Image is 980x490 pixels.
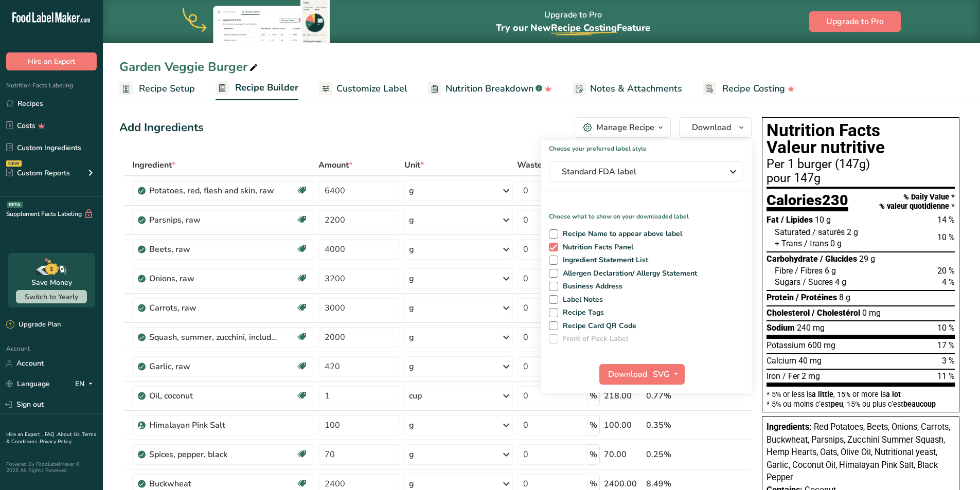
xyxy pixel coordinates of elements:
span: Cholesterol [767,308,810,318]
div: Per 1 burger (147g) [767,158,955,171]
span: Recipe Costing [551,22,617,34]
span: Recipe Card QR Code [558,321,637,331]
div: 218.00 [604,390,642,402]
span: / Glucides [820,254,857,264]
span: / Cholestérol [812,308,860,318]
span: Saturated [775,227,810,237]
a: Recipe Costing [703,77,795,100]
a: Terms & Conditions . [6,431,96,445]
div: 0.25% [646,448,703,461]
span: 3 % [942,356,955,366]
span: 0 g [830,239,842,248]
div: BETA [7,202,23,208]
span: 17 % [937,340,955,350]
div: Carrots, raw [149,302,278,314]
div: cup [409,390,422,402]
span: SVG [653,368,670,380]
span: / Protéines [796,293,837,302]
span: 230 [822,191,848,209]
a: Recipe Setup [119,77,195,100]
span: Recipe Tags [558,308,604,317]
div: Potatoes, red, flesh and skin, raw [149,185,278,197]
span: / saturés [812,227,845,237]
div: g [409,478,414,490]
div: Waste [517,159,555,171]
span: Iron [767,371,780,381]
div: g [409,273,414,285]
span: peu [831,400,843,408]
div: Calories [767,193,848,212]
span: / Fer [782,371,799,381]
span: Customize Label [336,82,407,96]
span: Business Address [558,282,623,291]
span: Recipe Costing [722,82,785,96]
div: Powered By FoodLabelMaker © 2025 All Rights Reserved [6,461,97,474]
div: 0.35% [646,419,703,431]
span: Nutrition Breakdown [446,82,533,96]
div: Himalayan Pink Salt [149,419,278,431]
span: Carbohydrate [767,254,818,264]
div: Beets, raw [149,243,278,256]
span: Sodium [767,323,795,333]
span: Label Notes [558,295,603,304]
div: g [409,331,414,343]
span: Unit [404,159,424,171]
span: 10 % [937,323,955,333]
span: Try our New Feature [496,22,650,34]
div: Onions, raw [149,273,278,285]
a: Notes & Attachments [573,77,682,100]
div: g [409,185,414,197]
span: + Trans [775,239,802,248]
span: 29 g [859,254,875,264]
h1: Nutrition Facts Valeur nutritive [767,122,955,156]
span: 600 mg [808,340,835,350]
span: Ingredients: [767,422,812,432]
h1: Choose your preferred label style [541,140,752,153]
span: Nutrition Facts Panel [558,243,634,252]
button: SVG [650,364,685,385]
span: Amount [318,159,352,171]
span: 0 mg [862,308,881,318]
a: About Us . [57,431,82,438]
a: Language [6,375,50,393]
span: beaucoup [903,400,936,408]
div: 8.49% [646,478,703,490]
div: 70.00 [604,448,642,461]
span: 14 % [937,215,955,225]
section: * 5% or less is , 15% or more is [767,387,955,408]
div: NEW [6,160,22,167]
a: Hire an Expert . [6,431,43,438]
a: FAQ . [45,431,57,438]
span: Calcium [767,356,796,366]
span: Recipe Setup [139,82,195,96]
span: Standard FDA label [562,166,716,178]
a: Recipe Builder [216,76,298,101]
div: EN [75,378,97,390]
button: Download [679,117,752,138]
div: Manage Recipe [596,121,654,134]
div: Add Ingredients [119,119,204,136]
div: g [409,214,414,226]
span: 4 g [835,277,846,287]
div: Custom Reports [6,168,70,178]
span: 8 g [839,293,850,302]
span: / trans [804,239,828,248]
div: Oil, coconut [149,390,278,402]
span: Ingredient Statement List [558,256,649,265]
span: 6 g [825,266,836,276]
span: Notes & Attachments [590,82,682,96]
span: 10 g [815,215,831,225]
span: Fat [767,215,779,225]
div: Garden Veggie Burger [119,58,260,76]
button: Hire an Expert [6,52,97,70]
div: g [409,243,414,256]
span: 4 % [942,277,955,287]
a: Customize Label [319,77,407,100]
span: Recipe Builder [235,81,298,95]
span: Red Potatoes, Beets, Onions, Carrots, Buckwheat, Parsnips, Zucchini Summer Squash, Hemp Hearts, O... [767,422,950,482]
span: 10 % [937,232,955,242]
div: Garlic, raw [149,360,278,373]
span: a little [812,390,833,398]
div: Upgrade Plan [6,320,61,330]
button: Switch to Yearly [16,290,87,303]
